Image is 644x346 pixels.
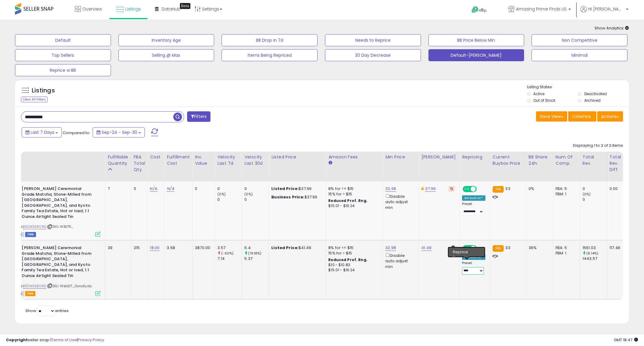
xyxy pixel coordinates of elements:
[572,113,591,119] span: Columns
[93,127,145,137] button: Sep-24 - Sep-30
[25,232,36,237] span: FBM
[583,245,607,251] div: 1561.03
[505,245,510,251] span: 33
[21,97,48,102] div: Clear All Filters
[22,186,94,221] b: [PERSON_NAME] Ceremonial Grade Matcha, Stone-Milled from [GEOGRAPHIC_DATA], [GEOGRAPHIC_DATA], an...
[425,186,436,192] a: 37.99
[583,192,591,197] small: (0%)
[471,6,479,14] i: Get Help
[15,64,111,76] button: Reprice w BB
[532,34,628,46] button: Non Competitive
[385,245,396,251] a: 32.98
[108,245,126,251] div: 39
[195,154,212,167] div: Inv. value
[271,186,321,191] div: $37.99
[82,6,102,12] span: Overview
[556,191,575,197] div: FBM: 1
[22,245,94,280] b: [PERSON_NAME] Ceremonial Grade Matcha, Stone-Milled from [GEOGRAPHIC_DATA], [GEOGRAPHIC_DATA], an...
[244,197,269,202] div: 0
[536,111,567,122] button: Save View
[532,49,628,61] button: Minimal
[195,245,210,251] div: 3870.00
[23,284,46,289] a: B0CN3S8C9Q
[6,337,104,343] div: seller snap | |
[614,337,638,343] span: 2025-10-10 18:47 GMT
[108,186,126,191] div: 7
[328,257,368,262] b: Reduced Prof. Rng.
[583,154,604,167] div: Total Rev.
[463,246,471,251] span: ON
[134,245,143,251] div: 215
[244,245,269,251] div: 6.4
[118,34,214,46] button: Inventory Age
[25,291,35,296] span: FBA
[217,197,242,202] div: 0
[180,3,190,9] div: Tooltip anchor
[244,186,269,191] div: 0
[610,245,620,251] div: 117.46
[271,194,304,200] b: Business Price:
[328,160,332,166] small: Amazon Fees.
[467,2,499,20] a: Help
[527,84,629,90] p: Listing States:
[529,154,550,167] div: BB Share 24h.
[385,252,414,269] div: Disable auto adjust min
[421,154,457,160] div: [PERSON_NAME]
[428,34,524,46] button: BB Price Below Min
[462,154,487,160] div: Repricing
[610,154,622,173] div: Total Rev. Diff.
[271,186,299,191] b: Listed Price:
[23,224,46,229] a: B0CN3S8C9Q
[529,186,548,191] div: 0%
[15,49,111,61] button: Top Sellers
[493,186,504,193] small: FBA
[556,251,575,256] div: FBM: 1
[529,245,548,251] div: 36%
[134,154,145,173] div: FBA Total Qty
[78,337,104,343] a: Privacy Policy
[22,127,62,137] button: Last 7 Days
[167,245,188,251] div: 3.68
[221,251,234,256] small: (-50%)
[134,186,143,191] div: 0
[586,251,598,256] small: (8.14%)
[328,263,378,268] div: $10 - $10.83
[584,98,601,103] label: Archived
[15,34,111,46] button: Default
[583,186,607,191] div: 0
[162,6,180,12] span: DataHub
[463,187,471,192] span: ON
[195,186,210,191] div: 0
[51,337,77,343] a: Terms of Use
[217,192,226,197] small: (0%)
[385,154,416,160] div: Min Price
[244,256,269,261] div: 5.37
[47,224,73,229] span: | SKU: WBSTR_
[271,245,299,251] b: Listed Price:
[385,193,414,210] div: Disable auto adjust min
[533,98,555,103] label: Out of Stock
[248,251,261,256] small: (19.18%)
[597,111,623,122] button: Actions
[217,186,242,191] div: 0
[328,203,378,209] div: $15.01 - $16.24
[9,154,103,160] div: Title
[125,6,141,12] span: Listings
[421,245,431,251] a: 41.49
[63,130,90,136] span: Compared to:
[217,154,239,167] div: Velocity Last 7d
[328,186,378,191] div: 8% for <= $15
[580,6,628,20] a: Hi [PERSON_NAME]
[328,154,380,160] div: Amazon Fees
[556,186,575,191] div: FBA: 5
[167,154,190,167] div: Fulfillment Cost
[187,111,210,122] button: Filters
[222,34,318,46] button: BB Drop in 7d
[325,49,421,61] button: 30 Day Decrease
[479,8,487,13] span: Help
[32,86,55,95] h5: Listings
[505,186,510,191] span: 33
[462,195,485,201] div: Amazon AI *
[167,186,174,192] a: N/A
[271,245,321,251] div: $41.49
